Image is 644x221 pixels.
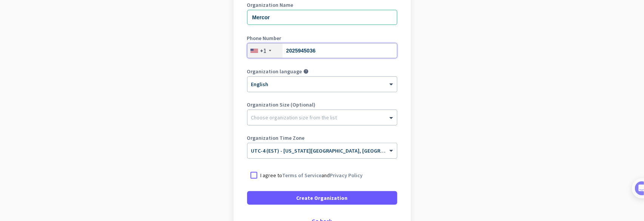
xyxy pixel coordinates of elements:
[330,172,363,179] a: Privacy Policy
[304,69,309,74] i: help
[247,69,302,74] label: Organization language
[283,172,322,179] a: Terms of Service
[260,47,267,54] div: +1
[247,102,397,107] label: Organization Size (Optional)
[247,2,397,8] label: Organization Name
[247,36,397,41] label: Phone Number
[247,43,397,58] input: 201-555-0123
[247,10,397,25] input: What is the name of your organization?
[247,135,397,141] label: Organization Time Zone
[297,194,348,202] span: Create Organization
[247,191,397,205] button: Create Organization
[261,172,363,179] p: I agree to and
